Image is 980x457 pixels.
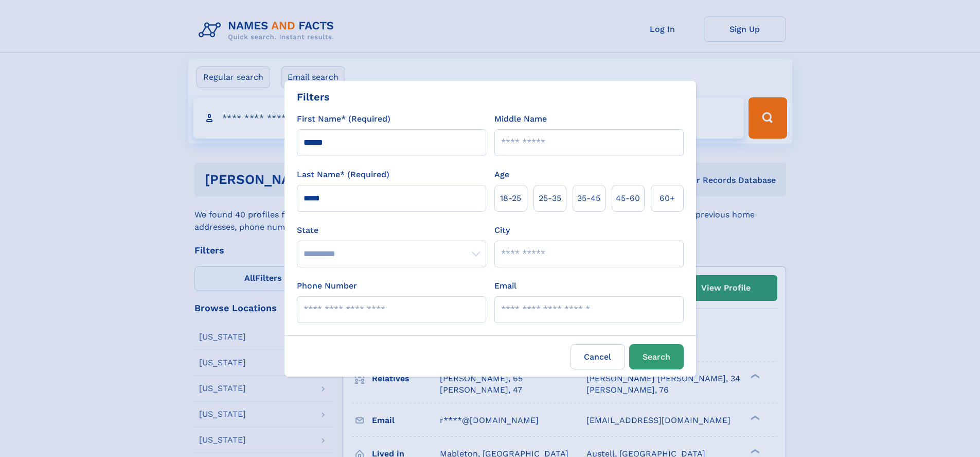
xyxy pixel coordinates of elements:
label: City [494,224,510,236]
span: 35‑45 [577,192,600,205]
label: Phone Number [297,280,357,292]
button: Search [629,344,684,369]
label: State [297,224,486,236]
label: First Name* (Required) [297,113,390,125]
span: 18‑25 [500,192,521,205]
span: 45‑60 [616,192,640,205]
div: Filters [297,89,330,105]
label: Middle Name [494,113,547,125]
label: Email [494,280,516,292]
span: 60+ [660,192,675,205]
label: Age [494,168,509,181]
label: Cancel [571,344,625,369]
span: 25‑35 [539,192,561,205]
label: Last Name* (Required) [297,168,389,181]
